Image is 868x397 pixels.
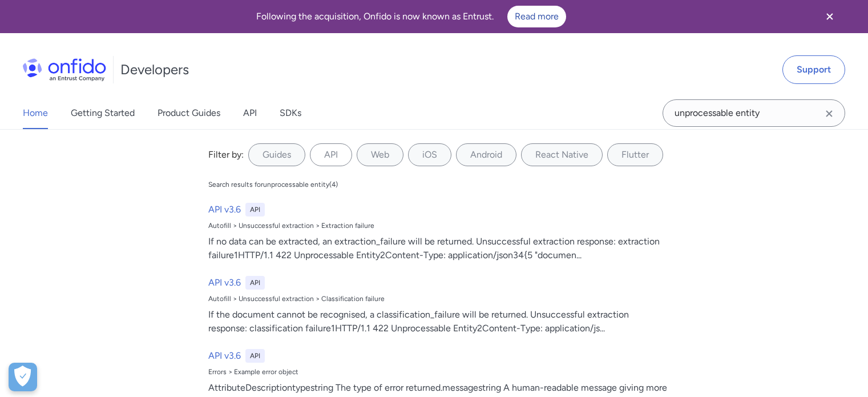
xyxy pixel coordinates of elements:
input: Onfido search input field [663,99,845,127]
a: API [243,97,257,129]
svg: Close banner [823,10,837,23]
h6: API v3.6 [208,349,241,363]
button: Close banner [809,2,851,31]
label: Flutter [607,143,663,166]
a: Support [782,55,845,84]
a: Getting Started [71,97,135,129]
div: Filter by: [208,148,244,162]
button: Open Preferences [9,363,37,391]
label: iOS [408,143,451,166]
div: If the document cannot be recognised, a classification_failure will be returned. Unsuccessful ext... [208,308,669,335]
div: Search results for unprocessable entity ( 4 ) [208,180,338,189]
label: Guides [248,143,305,166]
svg: Clear search field button [822,107,836,121]
div: API [245,276,265,290]
a: Read more [507,6,566,27]
label: API [310,143,352,166]
h6: API v3.6 [208,276,241,290]
a: API v3.6APIAutofill > Unsuccessful extraction > Classification failureIf the document cannot be r... [204,271,674,340]
div: If no data can be extracted, an extraction_failure will be returned. Unsuccessful extraction resp... [208,235,669,262]
a: Home [23,97,48,129]
label: React Native [521,143,603,166]
label: Android [456,143,516,166]
div: API [245,203,265,216]
div: Autofill > Unsuccessful extraction > Classification failure [208,294,669,303]
label: Web [357,143,403,166]
img: Onfido Logo [23,58,106,81]
a: API v3.6APIAutofill > Unsuccessful extraction > Extraction failureIf no data can be extracted, an... [204,198,674,267]
h1: Developers [120,61,189,79]
a: Product Guides [158,97,220,129]
div: Following the acquisition, Onfido is now known as Entrust. [14,6,809,27]
div: Errors > Example error object [208,367,669,376]
div: Autofill > Unsuccessful extraction > Extraction failure [208,221,669,230]
div: Cookie Preferences [9,363,37,391]
div: API [245,349,265,363]
a: SDKs [280,97,301,129]
h6: API v3.6 [208,203,241,216]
